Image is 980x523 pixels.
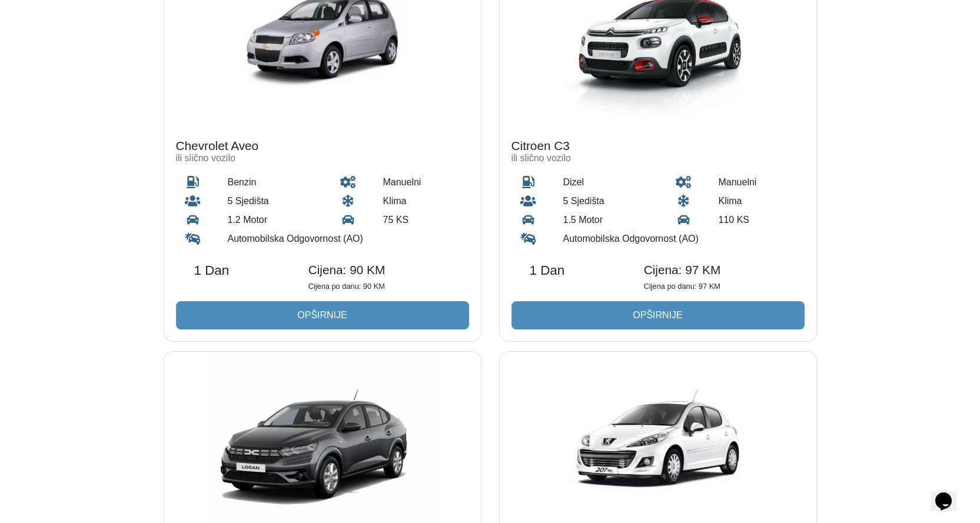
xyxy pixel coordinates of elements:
[300,261,460,281] div: Cijena: 90 KM
[511,301,805,329] button: Opširnije
[554,211,658,229] div: 1.5 Motor
[554,173,658,192] div: dizel
[511,152,805,164] h6: ili slično vozilo
[709,173,813,192] div: manuelni
[176,139,469,154] h4: Chevrolet Aveo
[554,192,658,211] div: 5 Sjedišta
[374,211,477,229] div: 75 KS
[521,261,635,281] div: 1 Dan
[635,261,795,281] div: Cijena: 97 KM
[219,229,478,248] div: Automobilska Odgovornost (AO)
[709,192,813,211] div: Klima
[300,281,460,292] div: Cijena po danu: 90 KM
[176,152,469,164] h6: ili slično vozilo
[374,192,477,211] div: Klima
[219,192,323,211] div: 5 Sjedišta
[374,173,477,192] div: manuelni
[709,211,813,229] div: 110 KS
[635,281,795,292] div: Cijena po danu: 97 KM
[185,261,300,281] div: 1 Dan
[931,476,968,511] iframe: chat widget
[219,173,323,192] div: benzin
[219,211,323,229] div: 1.2 Motor
[554,229,813,248] div: Automobilska Odgovornost (AO)
[176,301,469,329] button: Opširnije
[511,139,805,154] h4: Citroen C3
